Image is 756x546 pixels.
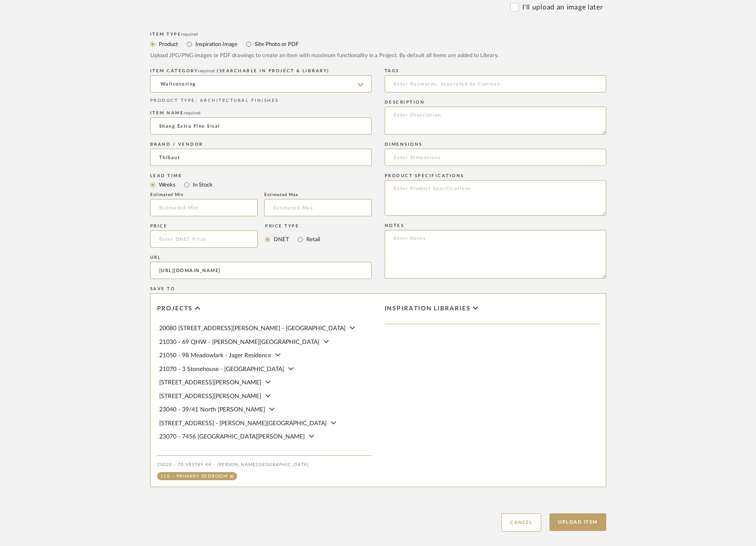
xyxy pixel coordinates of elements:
span: 23040 - 39/41 North [PERSON_NAME] [159,407,265,413]
div: 25020 - 70 Vestry 4A - [PERSON_NAME][GEOGRAPHIC_DATA] [157,462,372,467]
span: 21050 - 98 Meadowlark - Jager Residence [159,353,271,359]
span: [STREET_ADDRESS][PERSON_NAME] [159,380,261,386]
input: Type a category to search and select [150,75,372,92]
input: Enter Keywords, Separated by Commas [385,75,606,92]
input: Enter DNET Price [150,230,258,248]
input: Enter URL [150,262,372,279]
div: Tags [385,68,606,74]
div: Notes [385,223,606,228]
div: Description [385,100,606,105]
div: Lead Time [150,173,372,178]
mat-radio-group: Select price type [265,230,320,248]
span: 23070 - 7456 [GEOGRAPHIC_DATA][PERSON_NAME] [159,434,305,440]
span: required [184,111,201,115]
label: Site Photo or PDF [254,40,299,49]
div: Upload JPG/PNG images or PDF drawings to create an item with maximum functionality in a Project. ... [150,52,606,60]
span: (Searchable in Project & Library) [217,69,330,73]
label: DNET [273,235,289,244]
span: 21070 - 3 Stonehouse - [GEOGRAPHIC_DATA] [159,366,284,372]
span: Inspiration libraries [385,305,471,313]
span: Projects [157,305,193,313]
div: URL [150,255,372,260]
span: required [181,32,198,37]
div: Save To [150,286,606,291]
input: Estimated Min [150,199,258,216]
label: In Stock [192,180,213,190]
input: Unknown [150,149,372,166]
input: Enter Dimensions [385,149,606,166]
label: Inspiration Image [194,40,238,49]
div: ITEM CATEGORY [150,68,372,74]
span: required [198,69,215,73]
span: [STREET_ADDRESS][PERSON_NAME] [159,393,261,399]
span: 21030 - 69 QHW - [PERSON_NAME][GEOGRAPHIC_DATA] [159,339,319,345]
div: Item name [150,110,372,116]
div: Estimated Min [150,192,258,197]
mat-radio-group: Select item type [150,39,606,49]
label: Product [158,40,178,49]
div: 110 - Primary Bedroom [160,474,228,479]
div: Price [150,224,258,229]
button: Upload Item [549,513,606,531]
input: Estimated Max [264,199,372,216]
div: PRODUCT TYPE [150,98,372,104]
div: Item Type [150,32,606,37]
div: Dimensions [385,142,606,147]
span: 20080 [STREET_ADDRESS][PERSON_NAME] - [GEOGRAPHIC_DATA] [159,325,346,331]
label: I'll upload an image later [522,2,603,12]
label: Weeks [158,180,176,190]
label: Retail [305,235,320,244]
span: : ARCHITECTURAL FINISHES [195,98,279,103]
button: Cancel [501,513,541,532]
div: Product Specifications [385,173,606,178]
div: Price Type [265,224,320,229]
div: Brand / Vendor [150,142,372,147]
mat-radio-group: Select item type [150,179,372,190]
div: Estimated Max [264,192,372,197]
span: [STREET_ADDRESS] - [PERSON_NAME][GEOGRAPHIC_DATA] [159,420,327,426]
input: Enter Name [150,117,372,135]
